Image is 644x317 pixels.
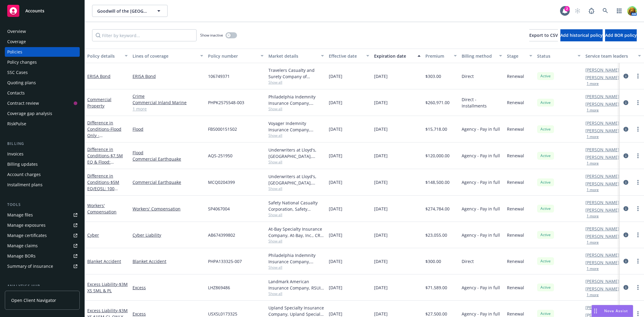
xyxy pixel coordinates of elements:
span: $303.00 [425,73,441,79]
span: [DATE] [374,126,388,132]
div: Overview [7,27,26,36]
span: $274,784.00 [425,206,450,212]
div: Market details [268,53,317,59]
a: [PERSON_NAME] [585,181,619,187]
a: Cyber Liability [133,232,203,238]
span: Direct [462,258,474,264]
span: FBS000151502 [208,126,237,132]
div: Landmark American Insurance Company, RSUI Group, Amwins [268,278,324,291]
a: Installment plans [5,180,80,190]
span: [DATE] [374,99,388,106]
a: more [634,99,642,106]
div: Stage [507,53,526,59]
a: Manage certificates [5,231,80,240]
a: [PERSON_NAME] [585,93,619,100]
a: more [634,126,642,133]
a: [PERSON_NAME] [585,207,619,213]
span: Active [540,258,552,264]
a: Excess [133,284,203,291]
span: MCQ0204399 [208,179,235,185]
div: Travelers Casualty and Surety Company of America, Travelers Insurance [268,67,324,80]
a: Commercial Earthquake [133,156,203,162]
span: Agency - Pay in full [462,179,500,185]
div: Manage BORs [7,251,36,261]
span: $120,000.00 [425,152,450,159]
a: Switch app [613,5,625,17]
a: Coverage gap analysis [5,109,80,118]
div: Installment plans [7,180,43,190]
button: 1 more [587,82,599,85]
span: [DATE] [329,179,342,185]
button: 1 more [587,267,599,271]
a: circleInformation [622,231,630,239]
a: circleInformation [622,205,630,212]
div: Philadelphia Indemnity Insurance Company, [GEOGRAPHIC_DATA] Insurance Companies [268,94,324,106]
button: Nova Assist [591,305,633,317]
div: Analytics hub [5,283,80,289]
a: RiskPulse [5,119,80,129]
a: [PERSON_NAME] [585,67,619,73]
a: more [634,179,642,186]
a: Contacts [5,88,80,98]
span: [DATE] [329,206,342,212]
span: Renewal [507,258,524,264]
button: Lines of coverage [130,49,206,63]
a: [PERSON_NAME] [585,173,619,179]
a: circleInformation [622,258,630,265]
a: [PERSON_NAME] [585,120,619,126]
a: Flood [133,149,203,156]
div: Lines of coverage [133,53,197,59]
span: 106749371 [208,73,230,79]
span: $23,055.00 [425,232,447,238]
a: Billing updates [5,159,80,169]
a: Start snowing [572,5,584,17]
a: [PERSON_NAME] [585,146,619,153]
button: 1 more [587,241,599,244]
a: Report a Bug [585,5,598,17]
span: Add BOR policy [605,32,637,38]
span: Agency - Pay in full [462,284,500,291]
span: [DATE] [374,311,388,317]
button: Status [535,49,583,63]
div: SSC Cases [7,68,28,77]
div: Drag to move [592,305,599,317]
div: Contacts [7,88,25,98]
span: PHPA133325-007 [208,258,242,264]
span: Open Client Navigator [11,297,56,303]
div: Summary of insurance [7,261,53,271]
a: Invoices [5,149,80,159]
span: Renewal [507,126,524,132]
a: Manage claims [5,241,80,251]
span: Agency - Pay in full [462,126,500,132]
div: Philadelphia Indemnity Insurance Company, [GEOGRAPHIC_DATA] Insurance Companies [268,252,324,265]
span: Renewal [507,179,524,185]
a: Commercial Property [87,97,111,109]
a: more [634,152,642,159]
span: USXSL0173325 [208,311,237,317]
span: PHPK2575548-003 [208,99,244,106]
a: Commercial Earthquake [133,179,203,185]
span: Show all [268,106,324,111]
div: Policy changes [7,57,37,67]
a: ERISA Bond [133,73,203,79]
button: Expiration date [372,49,423,63]
a: Summary of insurance [5,261,80,271]
span: Renewal [507,284,524,291]
div: Quoting plans [7,78,36,88]
span: Active [540,73,552,79]
span: Renewal [507,232,524,238]
button: 1 more [587,135,599,139]
div: Safety National Casualty Corporation, Safety National [268,200,324,212]
div: Policy number [208,53,257,59]
span: $300.00 [425,258,441,264]
span: [DATE] [374,152,388,159]
span: Active [540,206,552,211]
a: [PERSON_NAME] [585,127,619,134]
span: Active [540,311,552,316]
div: Manage exposures [7,220,46,230]
a: ERISA Bond [87,73,111,79]
span: $71,589.00 [425,284,447,291]
button: Billing method [459,49,505,63]
span: Manage exposures [5,220,80,230]
a: [PERSON_NAME] [585,154,619,160]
